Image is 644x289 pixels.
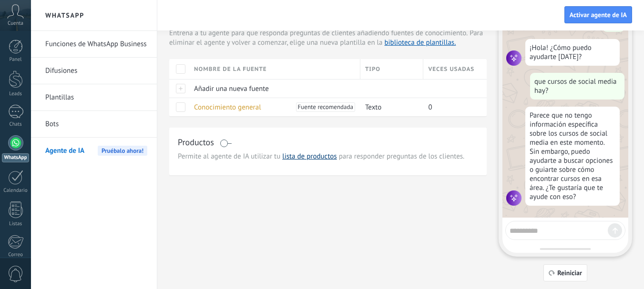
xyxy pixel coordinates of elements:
[194,103,261,112] span: Conocimiento general
[45,138,84,164] span: Agente de IA
[564,6,632,23] button: Activar agente de IA
[525,107,620,206] div: Parece que no tengo información específica sobre los cursos de social media en este momento. Sin ...
[45,84,147,111] a: Plantillas
[31,138,157,164] li: Agente de IA
[2,188,30,194] div: Calendario
[31,58,157,84] li: Difusiones
[45,138,147,164] a: Agente de IAPruébalo ahora!
[194,84,269,93] span: Añadir una nueva fuente
[2,252,30,258] div: Correo
[365,103,381,112] span: Texto
[384,38,456,47] a: biblioteca de plantillas.
[178,136,214,148] h3: Productos
[543,264,587,281] button: Reiniciar
[506,190,521,206] img: agent icon
[169,29,468,38] span: Entrena a tu agente para que responda preguntas de clientes añadiendo fuentes de conocimiento.
[31,31,157,58] li: Funciones de WhatsApp Business
[189,59,360,79] div: Nombre de la fuente
[530,73,624,100] div: que cursos de social media hay?
[2,221,30,227] div: Listas
[525,39,620,66] div: ¡Hola! ¿Cómo puedo ayudarte [DATE]?
[506,50,521,66] img: agent icon
[45,111,147,138] a: Bots
[178,152,478,161] span: Permite al agente de IA utilizar tu para responder preguntas de los clientes.
[360,59,423,79] div: Tipo
[2,57,30,63] div: Panel
[31,84,157,111] li: Plantillas
[423,98,480,116] div: 0
[2,91,30,97] div: Leads
[45,58,147,84] a: Difusiones
[8,20,23,27] span: Cuenta
[31,111,157,138] li: Bots
[98,146,147,156] span: Pruébalo ahora!
[570,11,627,18] span: Activar agente de IA
[45,31,147,58] a: Funciones de WhatsApp Business
[557,269,582,276] span: Reiniciar
[360,98,419,116] div: Texto
[169,29,483,47] span: Para eliminar el agente y volver a comenzar, elige una nueva plantilla en la
[298,102,353,112] span: Fuente recomendada
[282,152,337,161] a: lista de productos
[189,98,356,116] div: Conocimiento general
[428,103,432,112] span: 0
[2,153,29,162] div: WhatsApp
[2,121,30,128] div: Chats
[423,59,487,79] div: Veces usadas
